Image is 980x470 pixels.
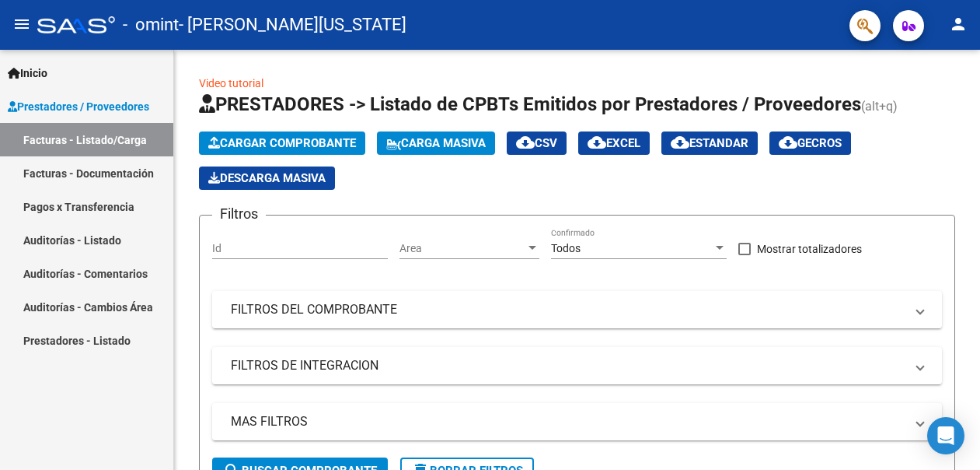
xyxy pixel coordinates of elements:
span: Area [399,242,525,255]
button: Estandar [661,132,758,155]
button: Cargar Comprobante [199,132,365,155]
span: Estandar [671,136,748,150]
mat-icon: cloud_download [516,133,535,152]
mat-icon: cloud_download [588,133,606,152]
span: Todos [551,242,581,254]
span: PRESTADORES -> Listado de CPBTs Emitidos por Prestadores / Proveedores [199,93,861,115]
span: - [PERSON_NAME][US_STATE] [179,8,406,42]
mat-icon: menu [12,15,31,33]
span: Inicio [8,65,47,82]
span: Carga Masiva [386,136,486,150]
button: Gecros [769,132,851,155]
mat-icon: person [949,15,968,33]
app-download-masive: Descarga masiva de comprobantes (adjuntos) [199,167,335,190]
mat-panel-title: FILTROS DE INTEGRACION [231,357,905,374]
button: Carga Masiva [377,132,495,155]
div: Open Intercom Messenger [927,417,964,454]
mat-expansion-panel-header: MAS FILTROS [212,403,942,440]
span: Gecros [779,136,842,150]
mat-icon: cloud_download [779,133,797,152]
mat-icon: cloud_download [671,133,689,152]
mat-panel-title: MAS FILTROS [231,413,905,430]
a: Video tutorial [199,77,263,89]
mat-panel-title: FILTROS DEL COMPROBANTE [231,301,905,318]
span: Mostrar totalizadores [757,240,862,258]
span: (alt+q) [861,99,898,114]
button: CSV [507,132,567,155]
h3: Filtros [212,203,266,225]
span: Descarga Masiva [208,171,326,185]
span: CSV [516,136,557,150]
span: EXCEL [588,136,640,150]
span: Cargar Comprobante [208,136,356,150]
mat-expansion-panel-header: FILTROS DEL COMPROBANTE [212,291,942,328]
span: Prestadores / Proveedores [8,98,149,115]
button: EXCEL [578,132,650,155]
button: Descarga Masiva [199,167,335,190]
mat-expansion-panel-header: FILTROS DE INTEGRACION [212,347,942,384]
span: - omint [123,8,179,42]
